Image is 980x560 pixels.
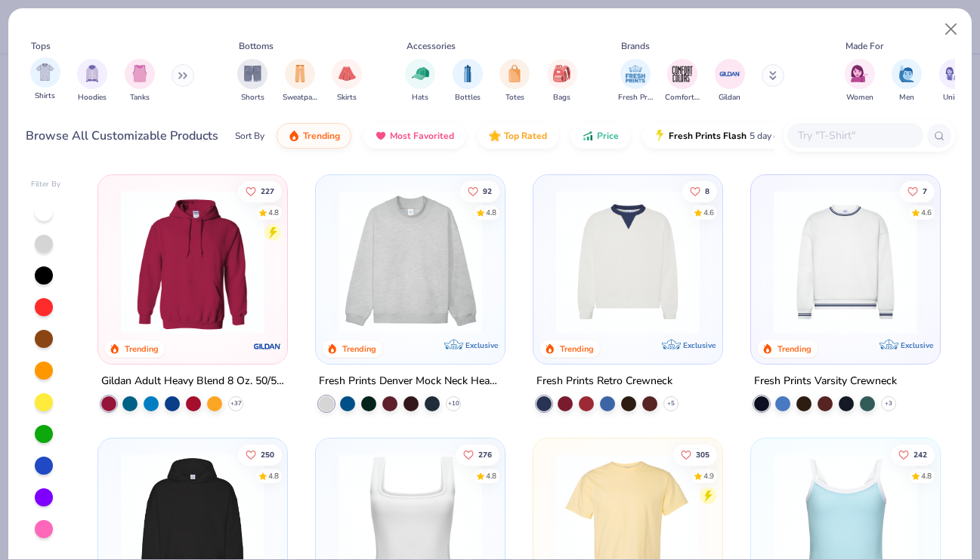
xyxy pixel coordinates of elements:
[673,444,717,465] button: Like
[621,39,650,53] div: Brands
[921,207,932,218] div: 4.6
[900,180,935,202] button: Like
[669,130,747,142] span: Fresh Prints Flash
[337,92,357,103] span: Skirts
[486,470,496,482] div: 4.8
[405,59,435,103] div: filter for Hats
[238,444,282,465] button: Like
[288,130,300,142] img: trending.gif
[618,59,653,103] button: filter button
[30,59,60,103] button: filter button
[375,130,387,142] img: most_fav.gif
[456,444,499,465] button: Like
[754,372,897,391] div: Fresh Prints Varsity Crewneck
[719,92,740,103] span: Gildan
[244,65,261,82] img: Shorts Image
[412,65,429,82] img: Hats Image
[78,92,107,103] span: Hoodies
[465,340,498,350] span: Exclusive
[665,92,700,103] span: Comfort Colors
[483,187,492,195] span: 92
[547,59,577,103] div: filter for Bags
[241,92,264,103] span: Shorts
[719,63,741,85] img: Gildan Image
[921,470,932,482] div: 4.8
[899,92,914,103] span: Men
[268,470,279,482] div: 4.8
[261,187,274,195] span: 227
[77,59,107,103] div: filter for Hoodies
[547,59,577,103] button: filter button
[130,92,150,103] span: Tanks
[26,127,218,145] div: Browse All Customizable Products
[892,59,922,103] div: filter for Men
[683,340,716,350] span: Exclusive
[283,92,317,103] span: Sweatpants
[846,39,883,53] div: Made For
[597,130,619,142] span: Price
[504,130,547,142] span: Top Rated
[914,451,927,458] span: 242
[489,130,501,142] img: TopRated.gif
[332,59,362,103] button: filter button
[237,59,267,103] div: filter for Shorts
[235,129,264,143] div: Sort By
[715,59,745,103] div: filter for Gildan
[277,123,351,149] button: Trending
[363,123,465,149] button: Most Favorited
[131,65,148,82] img: Tanks Image
[268,207,279,218] div: 4.8
[665,59,700,103] button: filter button
[125,59,155,103] div: filter for Tanks
[303,130,340,142] span: Trending
[478,123,558,149] button: Top Rated
[30,57,60,102] div: filter for Shirts
[553,65,570,82] img: Bags Image
[499,59,530,103] button: filter button
[939,59,969,103] button: filter button
[624,63,647,85] img: Fresh Prints Image
[283,59,317,103] button: filter button
[505,92,524,103] span: Totes
[36,63,54,81] img: Shirts Image
[618,92,653,103] span: Fresh Prints
[478,451,492,458] span: 276
[319,372,502,391] div: Fresh Prints Denver Mock Neck Heavyweight Sweatshirt
[331,190,490,334] img: f5d85501-0dbb-4ee4-b115-c08fa3845d83
[923,187,927,195] span: 7
[261,451,274,458] span: 250
[892,59,922,103] button: filter button
[239,39,274,53] div: Bottoms
[459,65,476,82] img: Bottles Image
[796,127,913,144] input: Try "T-Shirt"
[77,59,107,103] button: filter button
[238,180,282,202] button: Like
[31,39,51,53] div: Tops
[654,130,666,142] img: flash.gif
[252,331,283,362] img: Gildan logo
[750,128,805,145] span: 5 day delivery
[642,123,817,149] button: Fresh Prints Flash5 day delivery
[703,470,714,482] div: 4.9
[499,59,530,103] div: filter for Totes
[696,451,709,458] span: 305
[945,65,963,82] img: Unisex Image
[939,59,969,103] div: filter for Unisex
[390,130,454,142] span: Most Favorited
[618,59,653,103] div: filter for Fresh Prints
[125,59,155,103] button: filter button
[453,59,483,103] button: filter button
[682,180,717,202] button: Like
[292,65,308,82] img: Sweatpants Image
[703,207,714,218] div: 4.6
[885,399,892,408] span: + 3
[506,65,523,82] img: Totes Image
[405,59,435,103] button: filter button
[339,65,356,82] img: Skirts Image
[448,399,459,408] span: + 10
[283,59,317,103] div: filter for Sweatpants
[845,59,875,103] button: filter button
[671,63,694,85] img: Comfort Colors Image
[460,180,499,202] button: Like
[101,372,284,391] div: Gildan Adult Heavy Blend 8 Oz. 50/50 Hooded Sweatshirt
